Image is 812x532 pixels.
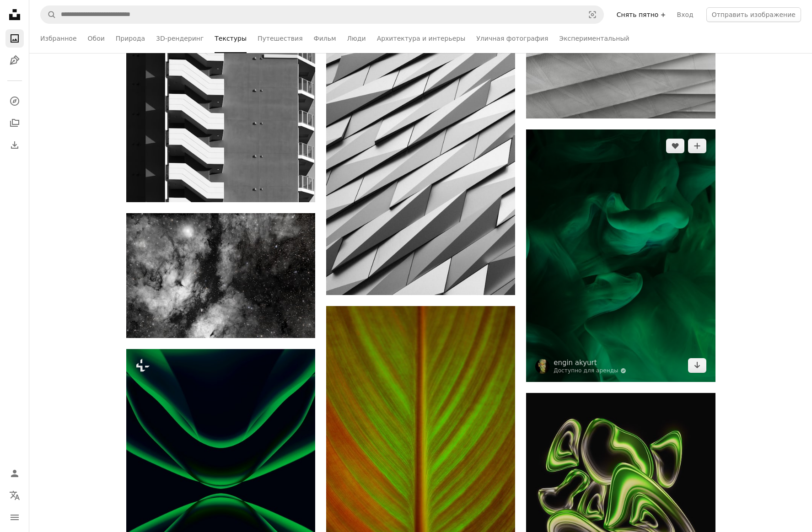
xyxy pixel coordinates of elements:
button: Поиск Unsplash [41,6,56,23]
a: Коллекции [5,114,24,132]
a: Скачать [688,358,706,373]
button: Язык [5,486,24,505]
img: Туманность — это облака и звёзды в глубоком космосе. [126,213,315,338]
a: Абстрактный геометрический узор из металлических панелей под углом [326,149,515,157]
a: Экспериментальный [559,24,629,53]
a: Современное здание с повторяющимися белыми лестницами и балконами. [126,72,315,80]
a: Туманность — это облака и звёзды в глубоком космосе. [126,271,315,279]
a: История загрузок [5,136,24,154]
ya-tr-span: Избранное [40,33,77,43]
ya-tr-span: Люди [347,33,366,43]
img: крупный план мобильного телефона на зелёном фоне [526,129,715,382]
a: Природа [116,24,145,53]
a: Фильм [314,24,336,53]
ya-tr-span: Обои [88,33,105,43]
a: крупный план мобильного телефона на зелёном фоне [526,252,715,260]
a: Исследовать [5,92,24,110]
a: Фото [5,29,24,48]
ya-tr-span: Отправить изображение [712,11,796,18]
ya-tr-span: Экспериментальный [559,33,629,43]
ya-tr-span: Доступно для аренды [554,367,618,375]
button: Нравится [666,139,684,153]
button: Визуальный поиск [581,6,603,23]
a: Уличная фотография [476,24,548,53]
ya-tr-span: Путешествия [258,33,303,43]
ya-tr-span: Фильм [314,33,336,43]
a: Иллюстрации [5,51,24,70]
a: Путешествия [258,24,303,53]
a: чёрно-зелёный фон с волнистыми линиями [126,487,315,495]
a: Избранное [40,24,77,53]
ya-tr-span: 3D-рендеринг [156,33,204,43]
button: Добавить в коллекцию [688,139,706,153]
a: Люди [347,24,366,53]
a: Доступно для аренды [554,367,626,375]
form: Поиск визуальных элементов по всему сайту [40,5,604,24]
a: 3D-рендеринг [156,24,204,53]
a: Архитектура и интерьеры [377,24,466,53]
a: engin akyurt [554,358,626,367]
ya-tr-span: engin akyurt [554,359,597,367]
ya-tr-span: Уличная фотография [476,33,548,43]
img: Абстрактный геометрический узор из металлических панелей под углом [326,11,515,295]
a: Главная страница — Unplash [5,5,24,26]
ya-tr-span: Природа [116,33,145,43]
ya-tr-span: Архитектура и интерьеры [377,33,466,43]
ya-tr-span: Снять пятно + [617,11,666,18]
ya-tr-span: Вход [677,11,694,18]
a: Войдите в систему / Зарегистрируйтесь [5,464,24,483]
a: Вход [672,7,699,22]
a: Обои [88,24,105,53]
button: Отправить изображение [706,7,801,22]
a: Крупный план ярко-зелёных и оранжевых прожилок на листе. [326,443,515,451]
a: Снять пятно + [611,7,672,22]
img: Перейдите в профиль Энгина Акюрта [535,359,550,374]
button: Меню [5,508,24,527]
